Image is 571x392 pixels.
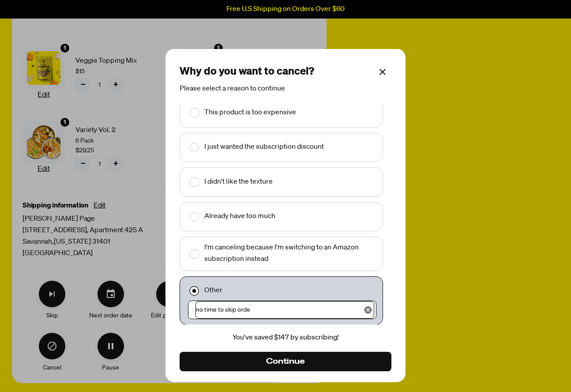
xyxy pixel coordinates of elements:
[266,356,305,366] span: Continue
[195,301,374,319] input: Enter a reason
[204,177,273,188] text: I didn't like the texture
[180,83,391,95] p: Please select a reason to continue
[180,332,391,344] p: You've saved $147 by subscribing!
[204,211,275,222] text: Already have too much
[23,281,316,373] div: Make changes for subscription
[180,351,391,371] button: Continue
[180,66,314,77] text: Why do you want to cancel?
[204,142,324,153] text: I just wanted the subscription discount
[204,285,222,297] text: Other
[204,242,377,265] text: I'm canceling because I'm switching to an Amazon subscription instead
[226,5,345,13] p: Free U.S Shipping on Orders Over $60
[204,107,296,119] text: This product is too expensive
